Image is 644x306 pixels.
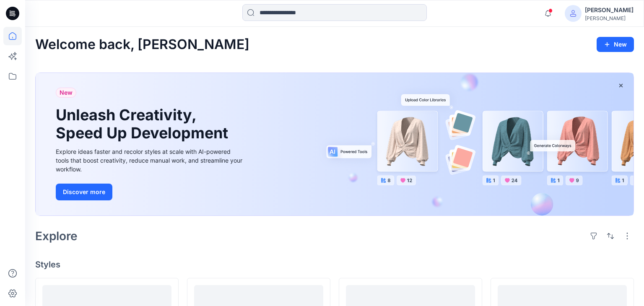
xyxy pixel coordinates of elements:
h2: Welcome back, [PERSON_NAME] [35,37,249,52]
button: Discover more [56,184,112,200]
svg: avatar [570,10,576,17]
h4: Styles [35,259,634,270]
div: Explore ideas faster and recolor styles at scale with AI-powered tools that boost creativity, red... [56,147,244,174]
div: [PERSON_NAME] [585,5,634,15]
h1: Unleash Creativity, Speed Up Development [56,106,232,142]
h2: Explore [35,229,78,243]
span: New [60,88,73,98]
button: New [597,37,634,52]
a: Discover more [56,184,244,200]
div: [PERSON_NAME] [585,15,634,21]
